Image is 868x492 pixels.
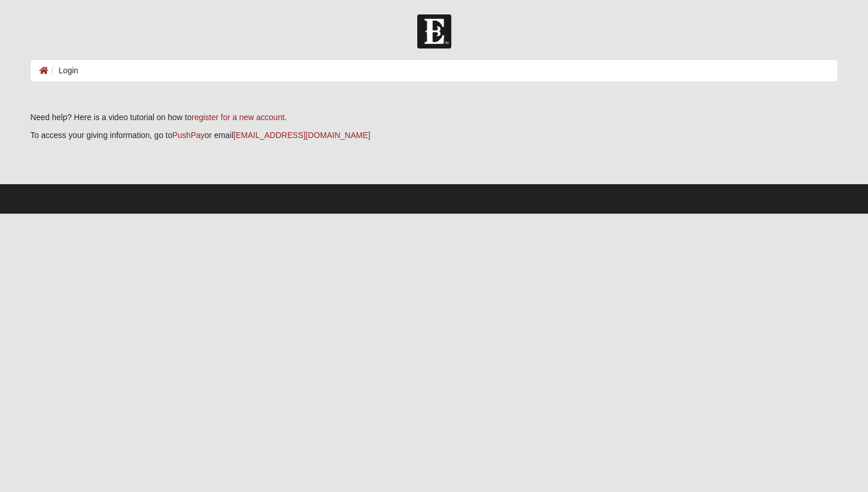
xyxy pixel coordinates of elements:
p: To access your giving information, go to or email [31,129,838,141]
img: Church of Eleven22 Logo [417,14,451,49]
a: register for a new account [192,113,285,122]
a: PushPay [173,131,205,140]
li: Login [48,65,78,77]
p: Need help? Here is a video tutorial on how to . [31,111,838,124]
a: [EMAIL_ADDRESS][DOMAIN_NAME] [233,131,370,140]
